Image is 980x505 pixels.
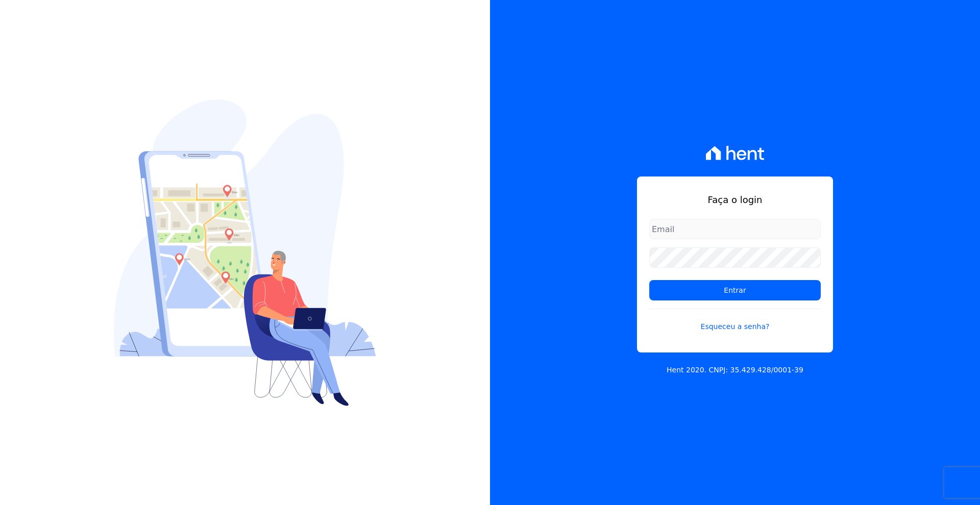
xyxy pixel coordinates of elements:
h1: Faça o login [649,193,821,207]
input: Entrar [649,280,821,300]
p: Hent 2020. CNPJ: 35.429.428/0001-39 [667,365,803,375]
a: Esqueceu a senha? [649,309,821,332]
img: Login [114,99,376,406]
input: Email [649,219,821,239]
